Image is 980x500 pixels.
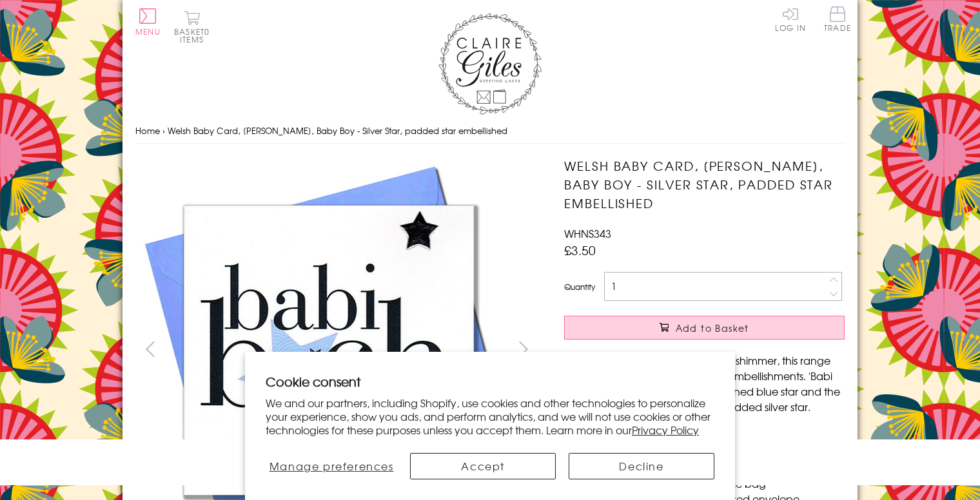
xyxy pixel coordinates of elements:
span: › [162,124,165,137]
button: prev [135,334,164,363]
span: Welsh Baby Card, [PERSON_NAME], Baby Boy - Silver Star, padded star embellished [168,124,507,137]
span: Manage preferences [269,458,394,474]
span: £3.50 [564,241,596,259]
button: Basket0 items [174,10,210,43]
button: Add to Basket [564,316,845,340]
span: Add to Basket [676,322,749,334]
span: WHNS343 [564,226,611,241]
nav: breadcrumbs [135,118,845,144]
a: Home [135,124,160,137]
button: Menu [135,8,161,35]
button: Decline [569,453,714,479]
button: Accept [410,453,556,479]
a: Log In [775,6,806,32]
label: Quantity [564,281,595,293]
h2: Cookie consent [266,372,714,390]
button: Manage preferences [266,453,397,479]
a: Privacy Policy [632,422,699,438]
p: We and our partners, including Shopify, use cookies and other technologies to personalize your ex... [266,396,714,436]
a: Trade [824,6,851,34]
img: Claire Giles Greetings Cards [438,13,542,115]
button: next [509,334,538,363]
span: 0 items [180,26,210,45]
span: Trade [824,6,851,32]
h1: Welsh Baby Card, [PERSON_NAME], Baby Boy - Silver Star, padded star embellished [564,157,845,212]
span: Menu [135,26,161,37]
